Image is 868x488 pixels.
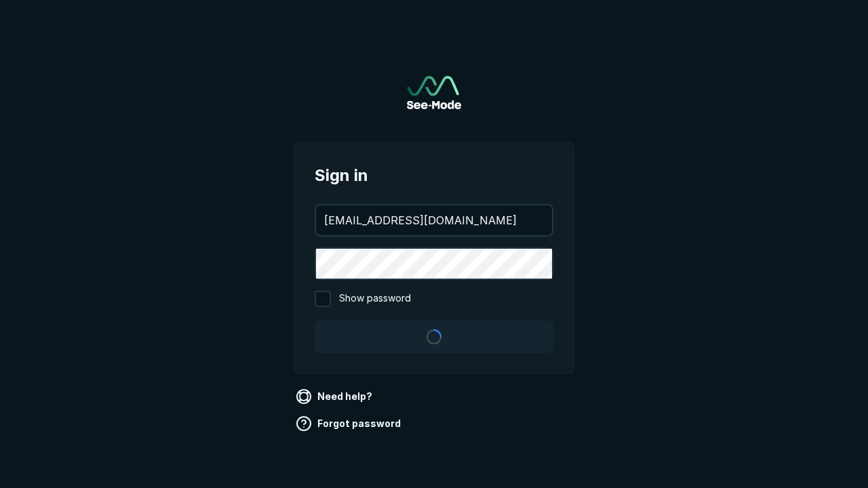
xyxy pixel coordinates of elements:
span: Show password [339,291,411,307]
span: Sign in [315,163,553,188]
input: your@email.com [316,205,552,235]
a: Forgot password [293,413,406,434]
img: See-Mode Logo [407,76,461,109]
a: Go to sign in [407,76,461,109]
a: Need help? [293,386,378,407]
